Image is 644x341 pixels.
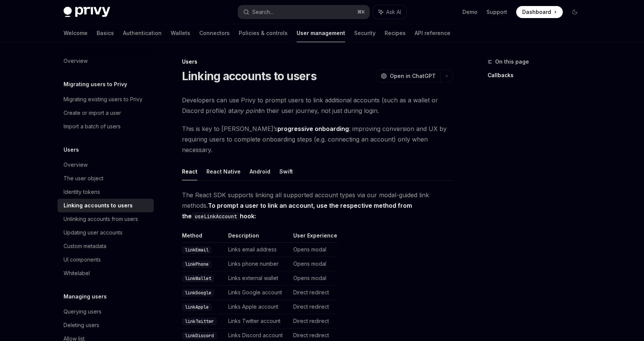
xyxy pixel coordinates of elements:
[297,24,345,42] a: User management
[290,232,338,243] th: User Experience
[415,24,450,42] a: API reference
[182,202,412,220] strong: To prompt a user to link an account, use the respective method from the hook:
[250,163,270,180] button: Android
[58,305,154,318] a: Querying users
[64,95,142,104] div: Migrating existing users to Privy
[225,243,290,257] td: Links email address
[64,145,79,154] h5: Users
[64,187,100,196] div: Identity tokens
[290,300,338,314] td: Direct redirect
[199,24,230,42] a: Connectors
[192,212,240,221] code: useLinkAccount
[182,58,453,65] div: Users
[58,199,154,212] a: Linking accounts to users
[182,95,453,116] span: Developers can use Privy to prompt users to link additional accounts (such as a wallet or Discord...
[58,318,154,332] a: Deleting users
[182,303,212,311] code: linkApple
[488,69,587,81] a: Callbacks
[58,172,154,185] a: The user object
[290,257,338,271] td: Opens modal
[64,160,88,169] div: Overview
[123,24,162,42] a: Authentication
[522,8,551,16] span: Dashboard
[58,185,154,199] a: Identity tokens
[206,163,241,180] button: React Native
[182,275,214,282] code: linkWallet
[290,271,338,286] td: Opens modal
[64,56,88,65] div: Overview
[64,174,103,183] div: The user object
[182,246,212,254] code: linkEmail
[182,232,225,243] th: Method
[58,266,154,280] a: Whitelabel
[64,255,101,264] div: UI components
[171,24,190,42] a: Wallets
[58,253,154,266] a: UI components
[290,243,338,257] td: Opens modal
[385,24,406,42] a: Recipes
[516,6,563,18] a: Dashboard
[182,123,453,155] span: This is key to [PERSON_NAME]’s : improving conversion and UX by requiring users to complete onboa...
[376,70,440,82] button: Open in ChatGPT
[225,257,290,271] td: Links phone number
[225,271,290,286] td: Links external wallet
[495,57,529,66] span: On this page
[279,163,293,180] button: Swift
[182,69,317,83] h1: Linking accounts to users
[64,7,110,17] img: dark logo
[64,80,127,89] h5: Migrating users to Privy
[64,321,99,330] div: Deleting users
[58,226,154,239] a: Updating user accounts
[64,215,138,224] div: Unlinking accounts from users
[64,228,123,237] div: Updating user accounts
[225,300,290,314] td: Links Apple account
[58,54,154,68] a: Overview
[64,24,88,42] a: Welcome
[225,314,290,329] td: Links Twitter account
[462,8,477,16] a: Demo
[486,8,507,16] a: Support
[58,106,154,120] a: Create or import a user
[354,24,376,42] a: Security
[64,122,121,131] div: Import a batch of users
[182,190,453,221] span: The React SDK supports linking all supported account types via our modal-guided link methods.
[290,314,338,329] td: Direct redirect
[252,8,273,17] div: Search...
[182,332,217,339] code: linkDiscord
[58,239,154,253] a: Custom metadata
[233,107,260,114] em: any point
[182,318,217,325] code: linkTwitter
[58,93,154,106] a: Migrating existing users to Privy
[64,108,121,117] div: Create or import a user
[182,260,212,268] code: linkPhone
[64,307,102,316] div: Querying users
[238,5,370,19] button: Search...⌘K
[64,242,106,251] div: Custom metadata
[569,6,581,18] button: Toggle dark mode
[58,120,154,133] a: Import a batch of users
[277,125,349,132] strong: progressive onboarding
[58,212,154,226] a: Unlinking accounts from users
[182,163,197,180] button: React
[357,9,365,15] span: ⌘ K
[239,24,288,42] a: Policies & controls
[390,72,436,80] span: Open in ChatGPT
[225,286,290,300] td: Links Google account
[386,8,401,16] span: Ask AI
[290,286,338,300] td: Direct redirect
[64,269,90,278] div: Whitelabel
[64,201,133,210] div: Linking accounts to users
[97,24,114,42] a: Basics
[58,158,154,172] a: Overview
[182,289,214,297] code: linkGoogle
[373,5,406,19] button: Ask AI
[225,232,290,243] th: Description
[64,292,107,301] h5: Managing users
